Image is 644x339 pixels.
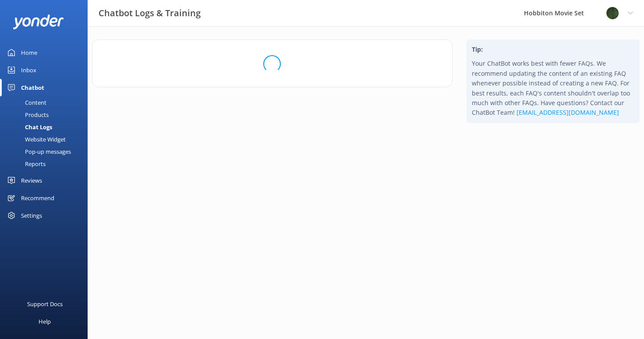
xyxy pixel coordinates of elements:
[5,158,88,170] a: Reports
[5,109,88,121] a: Products
[21,79,44,96] div: Chatbot
[21,44,37,61] div: Home
[21,207,42,224] div: Settings
[5,96,88,109] a: Content
[21,172,42,189] div: Reviews
[5,121,52,133] div: Chat Logs
[5,96,46,109] div: Content
[5,133,88,145] a: Website Widget
[5,133,66,145] div: Website Widget
[13,14,64,29] img: yonder-white-logo.png
[21,189,54,207] div: Recommend
[472,45,634,54] h4: Tip:
[5,145,88,158] a: Pop-up messages
[27,295,63,313] div: Support Docs
[39,313,51,330] div: Help
[5,158,46,170] div: Reports
[21,61,36,79] div: Inbox
[606,7,619,20] img: 34-1720495293.png
[517,108,619,117] a: [EMAIL_ADDRESS][DOMAIN_NAME]
[5,109,49,121] div: Products
[5,121,88,133] a: Chat Logs
[99,6,201,20] h3: Chatbot Logs & Training
[5,145,71,158] div: Pop-up messages
[472,59,634,117] p: Your ChatBot works best with fewer FAQs. We recommend updating the content of an existing FAQ whe...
